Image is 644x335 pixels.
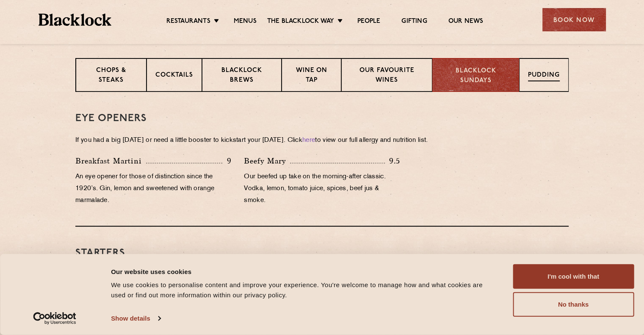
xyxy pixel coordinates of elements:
[542,8,606,31] div: Book Now
[75,171,231,207] p: An eye opener for those of distinction since the 1920’s. Gin, lemon and sweetened with orange mar...
[111,280,494,300] div: We use cookies to personalise content and improve your experience. You're welcome to manage how a...
[401,17,427,27] a: Gifting
[39,14,112,26] img: BL_Textured_Logo-footer-cropped.svg
[244,155,290,167] p: Beefy Mary
[528,71,560,81] p: Pudding
[244,171,400,207] p: Our beefed up take on the morning-after classic. Vodka, lemon, tomato juice, spices, beef jus & s...
[85,66,138,86] p: Chops & Steaks
[385,155,400,166] p: 9.5
[234,17,257,27] a: Menus
[441,66,510,86] p: Blacklock Sundays
[75,248,569,259] h3: Starters
[350,66,424,86] p: Our favourite wines
[75,113,569,124] h3: Eye openers
[75,155,146,167] p: Breakfast Martini
[166,17,210,27] a: Restaurants
[18,312,92,325] a: Usercentrics Cookiebot - opens in a new window
[155,71,193,81] p: Cocktails
[448,17,484,27] a: Our News
[111,312,160,325] a: Show details
[290,66,332,86] p: Wine on Tap
[357,17,380,27] a: People
[302,137,315,144] a: here
[111,266,494,277] div: Our website uses cookies
[267,17,334,27] a: The Blacklock Way
[513,292,634,317] button: No thanks
[75,135,569,147] p: If you had a big [DATE] or need a little booster to kickstart your [DATE]. Click to view our full...
[222,155,231,166] p: 9
[211,66,273,86] p: Blacklock Brews
[513,264,634,289] button: I'm cool with that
